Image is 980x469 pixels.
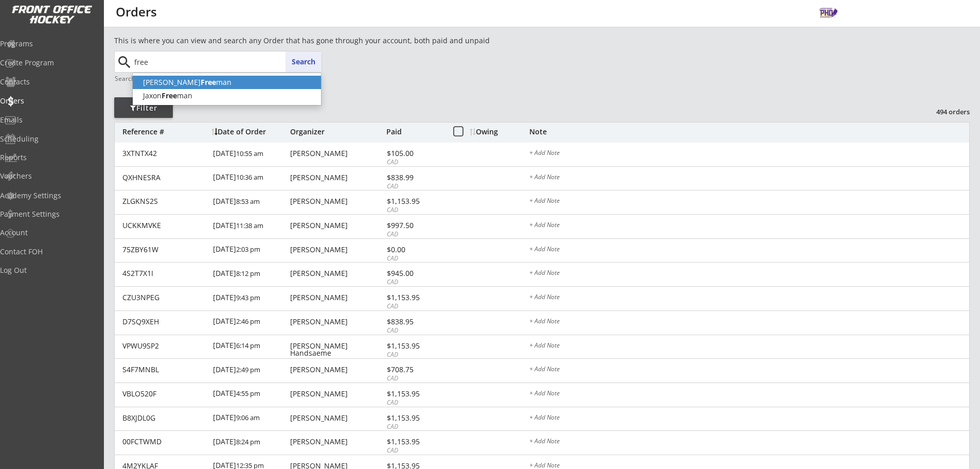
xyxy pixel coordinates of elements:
div: + Add Note [529,198,969,206]
div: ZLGKNS2S [122,198,207,205]
div: [DATE] [213,143,288,166]
div: 00FCTWMD [122,438,207,445]
div: CZU3NPEG [122,294,207,301]
div: [PERSON_NAME] [290,366,384,373]
div: [PERSON_NAME] [290,222,384,229]
font: 11:38 am [236,221,263,230]
div: [PERSON_NAME] Handsaeme [290,342,384,357]
div: [PERSON_NAME] [290,294,384,301]
font: 10:55 am [236,149,263,158]
div: [PERSON_NAME] [290,270,384,277]
div: $708.75 [387,366,442,373]
div: CAD [387,302,442,311]
div: CAD [387,446,442,455]
div: 3XTNTX42 [122,150,207,157]
div: 494 orders [916,107,970,116]
div: UCKKMVKE [122,222,207,229]
div: CAD [387,230,442,239]
div: [DATE] [213,239,288,262]
div: + Add Note [529,414,969,423]
div: CAD [387,374,442,383]
div: B8XJDL0G [122,414,207,422]
div: $945.00 [387,270,442,277]
div: + Add Note [529,222,969,230]
div: + Add Note [529,390,969,398]
div: [DATE] [213,359,288,382]
font: 8:12 pm [236,269,260,278]
div: Owing [470,128,529,135]
div: [DATE] [213,407,288,430]
button: search [116,54,133,71]
div: + Add Note [529,270,969,278]
div: [PERSON_NAME] [290,174,384,181]
div: Date of Order [211,128,288,135]
div: CAD [387,158,442,167]
div: Search by [115,75,144,82]
p: Jaxon man [133,89,321,102]
div: 75ZBY61W [122,246,207,253]
div: [PERSON_NAME] [290,390,384,397]
font: 2:03 pm [236,245,260,254]
strong: Free [201,77,216,87]
div: CAD [387,326,442,335]
font: 6:14 pm [236,341,260,350]
font: 8:53 am [236,197,260,206]
div: [PERSON_NAME] [290,198,384,205]
font: 2:46 pm [236,317,260,326]
div: Reference # [122,128,206,135]
div: [PERSON_NAME] [290,246,384,253]
div: [DATE] [213,335,288,358]
div: $105.00 [387,150,442,157]
div: $1,153.95 [387,390,442,397]
div: CAD [387,254,442,263]
div: $1,153.95 [387,414,442,422]
div: [PERSON_NAME] [290,414,384,422]
div: Paid [386,128,442,135]
div: [DATE] [213,190,288,214]
div: + Add Note [529,318,969,326]
div: CAD [387,278,442,287]
font: 10:36 am [236,172,263,182]
div: $997.50 [387,222,442,229]
strong: Free [162,91,177,100]
p: [PERSON_NAME] man [133,76,321,89]
div: CAD [387,423,442,431]
div: + Add Note [529,174,969,182]
div: QXHNESRA [122,174,207,181]
font: 2:49 pm [236,365,260,374]
div: $838.99 [387,174,442,181]
div: [DATE] [213,287,288,310]
div: + Add Note [529,294,969,302]
div: $1,153.95 [387,198,442,205]
div: + Add Note [529,366,969,374]
div: [PERSON_NAME] [290,438,384,445]
div: [DATE] [213,311,288,334]
div: [DATE] [213,167,288,190]
font: 8:24 pm [236,437,260,446]
div: [PERSON_NAME] [290,318,384,325]
div: This is where you can view and search any Order that has gone through your account, both paid and... [114,36,548,46]
div: CAD [387,206,442,215]
div: Organizer [290,128,384,135]
div: $0.00 [387,246,442,253]
div: CAD [387,351,442,359]
div: [DATE] [213,263,288,286]
div: 4S2T7X1I [122,270,207,277]
div: + Add Note [529,342,969,351]
div: S4F7MNBL [122,366,207,373]
div: $838.95 [387,318,442,325]
font: 9:06 am [236,413,260,422]
div: [PERSON_NAME] [290,150,384,157]
div: [DATE] [213,383,288,406]
div: CAD [387,182,442,191]
div: $1,153.95 [387,438,442,445]
div: VBLO520F [122,390,207,397]
input: Start typing name... [132,51,322,72]
div: + Add Note [529,438,969,446]
div: [DATE] [213,215,288,238]
div: $1,153.95 [387,294,442,301]
div: VPWU9SP2 [122,342,207,350]
button: Search [286,51,322,72]
div: [DATE] [213,431,288,454]
div: + Add Note [529,246,969,254]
